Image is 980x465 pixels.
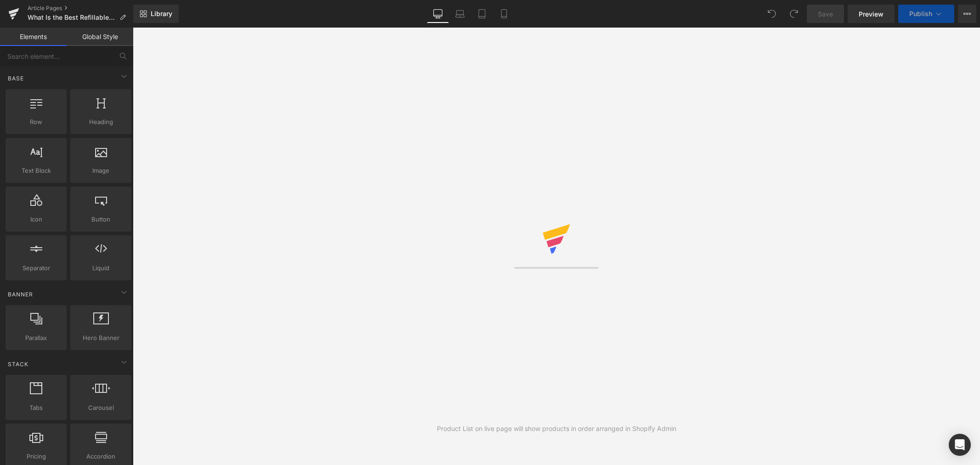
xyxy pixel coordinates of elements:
[471,5,493,23] a: Tablet
[67,28,133,46] a: Global Style
[785,5,803,23] button: Redo
[8,117,64,127] span: Row
[909,10,932,17] span: Publish
[437,424,676,434] div: Product List on live page will show products in order arranged in Shopify Admin
[133,5,179,23] a: New Library
[73,333,129,343] span: Hero Banner
[73,452,129,461] span: Accordion
[449,5,471,23] a: Laptop
[958,5,976,23] button: More
[73,403,129,413] span: Carousel
[7,74,25,83] span: Base
[8,403,64,413] span: Tabs
[73,166,129,176] span: Image
[73,117,129,127] span: Heading
[763,5,781,23] button: Undo
[427,5,449,23] a: Desktop
[7,290,34,299] span: Banner
[898,5,954,23] button: Publish
[8,263,64,273] span: Separator
[8,452,64,461] span: Pricing
[818,9,833,19] span: Save
[73,215,129,224] span: Button
[7,360,29,369] span: Stack
[73,263,129,273] span: Liquid
[8,333,64,343] span: Parallax
[28,5,133,12] a: Article Pages
[949,434,971,456] div: Open Intercom Messenger
[28,14,116,21] span: What Is the Best Refillable Vape Pod Kit for Everyday Use?
[8,215,64,224] span: Icon
[493,5,515,23] a: Mobile
[151,10,172,18] span: Library
[859,9,884,19] span: Preview
[8,166,64,176] span: Text Block
[848,5,895,23] a: Preview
